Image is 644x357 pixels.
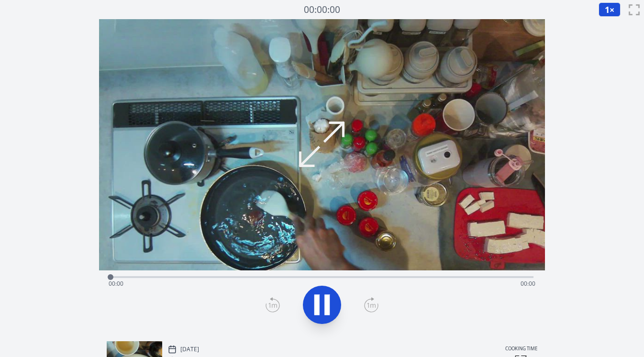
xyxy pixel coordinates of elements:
[605,4,610,15] span: 1
[599,2,621,17] button: 1×
[180,346,199,353] p: [DATE]
[505,345,537,354] p: Cooking time
[521,279,535,288] span: 00:00
[304,3,340,17] a: 00:00:00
